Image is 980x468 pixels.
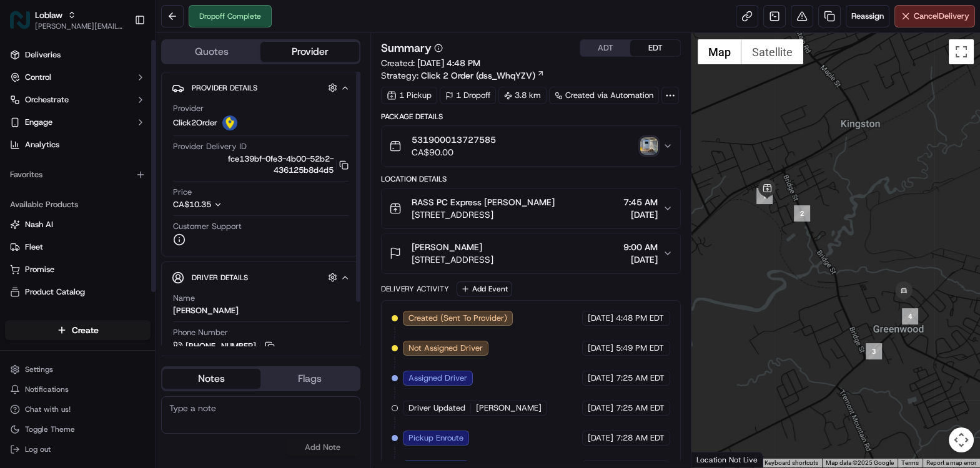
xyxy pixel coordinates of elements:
span: Fleet [25,241,43,253]
span: CA$90.00 [412,146,496,158]
button: Notifications [5,381,151,398]
div: 3.8 km [498,87,547,104]
div: Available Products [5,195,151,215]
button: ADT [580,40,630,56]
h3: Summary [381,42,432,54]
span: [DATE] [588,373,613,384]
span: Provider Details [192,83,257,93]
span: API Documentation [118,278,200,291]
img: Charles Folsom [12,215,32,235]
span: Provider Delivery ID [173,141,247,152]
button: CA$10.35 [173,199,283,210]
a: Returns [10,309,146,320]
span: Chat with us! [25,404,71,414]
button: Product Catalog [5,282,151,302]
span: [PERSON_NAME] [39,193,101,203]
div: 💻 [106,280,116,290]
span: Customer Support [173,221,242,232]
button: Log out [5,441,151,458]
div: 1 Dropoff [440,87,496,104]
div: [PERSON_NAME] [173,305,239,316]
button: Driver Details [172,267,350,288]
button: Flags [260,369,359,389]
button: Control [5,67,151,87]
span: [STREET_ADDRESS] [412,253,493,266]
div: Strategy: [381,69,545,82]
span: Pylon [124,309,151,318]
a: Analytics [5,135,151,155]
p: Welcome 👋 [12,49,227,69]
button: RASS PC Express [PERSON_NAME][STREET_ADDRESS]7:45 AM[DATE] [382,188,680,228]
button: Promise [5,260,151,280]
span: 4:48 PM EDT [616,313,664,324]
div: We're available if you need us! [56,131,172,141]
span: Cancel Delivery [914,11,969,22]
a: Open this area in Google Maps (opens a new window) [695,451,736,467]
a: Report a map error [926,459,976,466]
span: [DATE] [588,313,613,324]
button: Notes [162,369,260,389]
button: Show street map [698,39,741,64]
span: Created (Sent To Provider) [408,313,507,324]
a: Nash AI [10,219,146,230]
span: CA$10.35 [173,199,211,210]
div: 4 [902,308,918,324]
span: Log out [25,444,51,454]
img: Brittany Newman [12,181,32,201]
span: [PERSON_NAME] [412,241,482,253]
button: Quotes [162,42,260,62]
span: [DATE] [623,253,658,266]
a: Terms (opens in new tab) [901,459,919,466]
button: Settings [5,361,151,378]
div: Delivery Activity [381,284,449,294]
button: Start new chat [212,122,227,137]
img: Loblaw [10,10,30,30]
button: 531900013727585CA$90.00photo_proof_of_delivery image [382,126,680,166]
button: [PERSON_NAME][STREET_ADDRESS]9:00 AM[DATE] [382,233,680,273]
div: Favorites [5,165,151,185]
span: • [104,193,108,203]
button: CancelDelivery [894,5,975,27]
span: [DATE] [588,432,613,444]
img: Nash [12,12,37,37]
a: Created via Automation [549,87,659,104]
span: Nash AI [25,219,53,230]
button: Returns [5,305,151,324]
div: Location Details [381,174,681,184]
span: Orchestrate [25,94,69,105]
span: Settings [25,364,53,374]
span: [DATE] 4:48 PM [417,57,480,69]
div: 1 Pickup [381,87,437,104]
span: 531900013727585 [412,134,496,146]
span: Returns [25,309,53,320]
a: Product Catalog [10,286,146,298]
span: Toggle Theme [25,424,75,434]
a: Powered byPylon [88,308,151,318]
button: Chat with us! [5,401,151,418]
a: Deliveries [5,45,151,65]
button: Loblaw [35,9,62,21]
span: Deliveries [25,49,61,61]
div: Package Details [381,112,681,122]
span: Pickup Enroute [408,432,463,444]
button: Create [5,320,151,340]
button: Map camera controls [949,427,974,452]
span: [PHONE_NUMBER] [186,341,256,352]
span: [DATE] [111,193,136,203]
img: 1736555255976-a54dd68f-1ca7-489b-9aae-adbdc363a1c4 [12,119,35,141]
img: 1736555255976-a54dd68f-1ca7-489b-9aae-adbdc363a1c4 [25,227,35,237]
span: Assigned Driver [408,373,467,384]
button: [PERSON_NAME][EMAIL_ADDRESS][DOMAIN_NAME] [35,21,124,31]
button: Engage [5,112,151,132]
div: 3 [866,343,882,359]
span: Created: [381,57,480,69]
div: 📗 [12,280,22,290]
span: Product Catalog [25,286,85,298]
span: [STREET_ADDRESS] [412,208,555,221]
button: Fleet [5,237,151,257]
a: [PHONE_NUMBER] [173,339,277,353]
span: Control [25,72,51,83]
span: Driver Details [192,273,248,283]
span: 5:49 PM EDT [616,343,664,354]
